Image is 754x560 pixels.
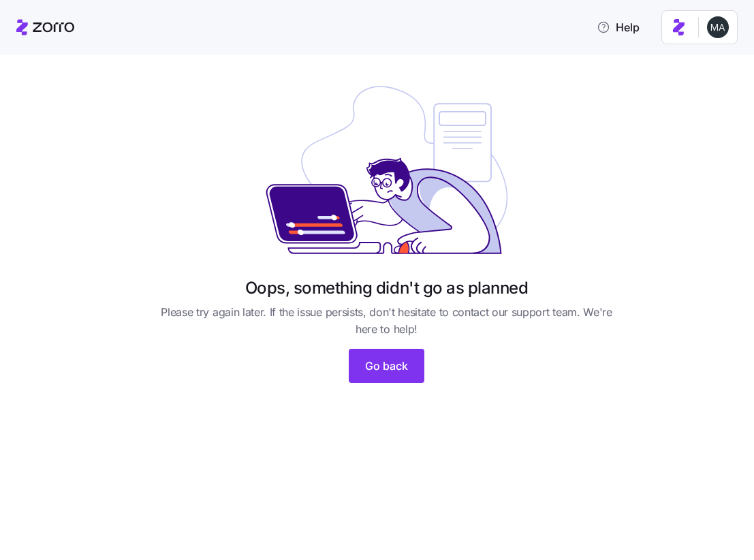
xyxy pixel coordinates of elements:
[586,14,650,41] button: Help
[707,16,729,38] img: 517bfecce098f88722b87234dc0f905a
[597,19,640,35] span: Help
[245,277,529,298] h1: Oops, something didn't go as planned
[153,304,621,338] span: Please try again later. If the issue persists, don't hesitate to contact our support team. We're ...
[365,358,408,374] span: Go back
[349,349,424,383] button: Go back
